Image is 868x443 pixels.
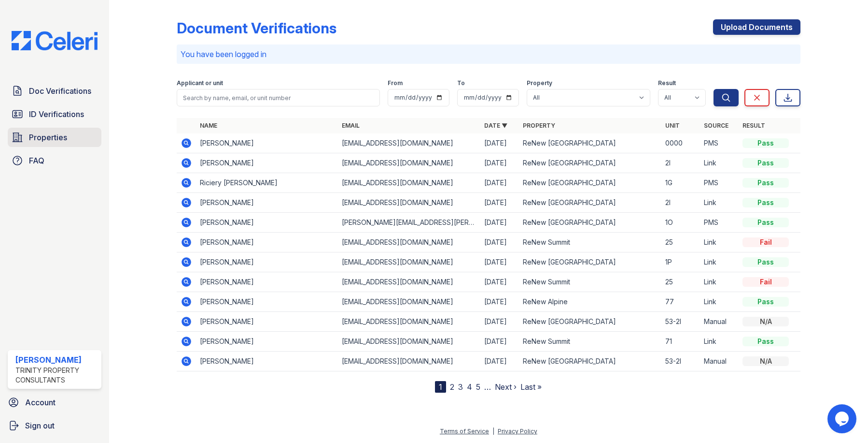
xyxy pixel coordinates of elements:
a: Date ▼ [484,122,507,129]
span: Sign out [25,420,55,431]
td: [PERSON_NAME] [196,133,338,153]
td: [DATE] [480,292,519,312]
label: To [457,79,465,87]
td: ReNew [GEOGRAPHIC_DATA] [519,193,661,213]
a: 3 [458,382,463,392]
td: [EMAIL_ADDRESS][DOMAIN_NAME] [338,312,480,332]
a: Source [704,122,728,129]
td: [PERSON_NAME] [196,272,338,292]
td: [EMAIL_ADDRESS][DOMAIN_NAME] [338,252,480,272]
div: Pass [742,297,789,307]
td: [PERSON_NAME] [196,352,338,371]
td: [PERSON_NAME] [196,312,338,332]
a: 5 [476,382,480,392]
a: Property [523,122,555,129]
td: [PERSON_NAME] [196,213,338,233]
div: N/A [742,356,789,366]
a: Privacy Policy [498,428,537,435]
a: Properties [8,128,101,147]
a: Upload Documents [713,19,800,35]
td: ReNew [GEOGRAPHIC_DATA] [519,213,661,233]
a: ID Verifications [8,104,101,124]
td: [DATE] [480,133,519,153]
label: Applicant or unit [177,79,223,87]
td: [PERSON_NAME] [196,252,338,272]
td: 2I [661,153,700,173]
td: 1P [661,252,700,272]
td: [PERSON_NAME] [196,332,338,352]
div: | [492,428,494,435]
td: Link [700,153,739,173]
td: [EMAIL_ADDRESS][DOMAIN_NAME] [338,332,480,352]
td: ReNew Alpine [519,292,661,312]
td: ReNew [GEOGRAPHIC_DATA] [519,352,661,371]
a: Last » [520,382,542,392]
td: ReNew Summit [519,233,661,252]
td: Manual [700,312,739,332]
td: 1O [661,213,700,233]
a: Email [342,122,360,129]
td: 77 [661,292,700,312]
td: 1G [661,173,700,193]
div: Document Verifications [177,19,336,37]
div: Fail [742,277,789,287]
span: ID Verifications [29,108,84,120]
iframe: chat widget [827,404,858,433]
div: Trinity Property Consultants [15,366,98,385]
div: Pass [742,198,789,207]
td: [EMAIL_ADDRESS][DOMAIN_NAME] [338,173,480,193]
label: Result [658,79,676,87]
td: [DATE] [480,332,519,352]
td: 53-2I [661,352,700,371]
div: Pass [742,257,789,267]
td: PMS [700,173,739,193]
td: [PERSON_NAME] [196,193,338,213]
td: Link [700,332,739,352]
div: Pass [742,178,789,188]
div: Pass [742,138,789,148]
img: CE_Logo_Blue-a8612792a0a2168367f1c8372b55b34899dd931a85d93a1a3d3e32e68fde9ad4.png [4,31,105,50]
td: ReNew Summit [519,272,661,292]
td: ReNew Summit [519,332,661,352]
td: Riciery [PERSON_NAME] [196,173,338,193]
a: Result [742,122,765,129]
td: Link [700,193,739,213]
td: [EMAIL_ADDRESS][DOMAIN_NAME] [338,153,480,173]
td: [EMAIL_ADDRESS][DOMAIN_NAME] [338,133,480,153]
td: PMS [700,133,739,153]
td: PMS [700,213,739,233]
span: FAQ [29,155,44,166]
td: Link [700,233,739,252]
td: [EMAIL_ADDRESS][DOMAIN_NAME] [338,233,480,252]
span: Account [25,397,56,408]
a: Unit [665,122,680,129]
td: [DATE] [480,153,519,173]
button: Sign out [4,416,105,435]
td: Manual [700,352,739,371]
td: [EMAIL_ADDRESS][DOMAIN_NAME] [338,352,480,371]
td: [DATE] [480,213,519,233]
div: Fail [742,237,789,247]
td: 2I [661,193,700,213]
td: [DATE] [480,173,519,193]
td: Link [700,272,739,292]
a: Name [200,122,217,129]
td: [DATE] [480,193,519,213]
a: Terms of Service [440,428,489,435]
a: Next › [495,382,517,392]
td: ReNew [GEOGRAPHIC_DATA] [519,312,661,332]
td: [PERSON_NAME][EMAIL_ADDRESS][PERSON_NAME][DOMAIN_NAME] [338,213,480,233]
a: Doc Verifications [8,81,101,101]
div: Pass [742,337,789,346]
td: ReNew [GEOGRAPHIC_DATA] [519,133,661,153]
div: [PERSON_NAME] [15,354,98,366]
div: 1 [435,381,446,393]
a: 2 [450,382,454,392]
label: From [388,79,403,87]
td: [DATE] [480,272,519,292]
td: Link [700,292,739,312]
td: ReNew [GEOGRAPHIC_DATA] [519,173,661,193]
td: [PERSON_NAME] [196,153,338,173]
div: N/A [742,317,789,326]
input: Search by name, email, or unit number [177,89,380,106]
